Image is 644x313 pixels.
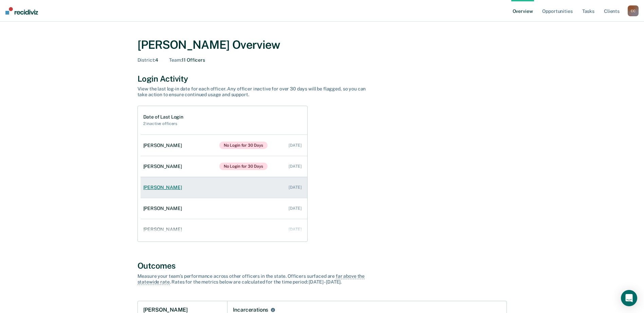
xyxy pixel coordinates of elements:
[141,135,307,156] a: [PERSON_NAME]No Login for 30 Days [DATE]
[137,57,155,63] span: District :
[141,156,307,177] a: [PERSON_NAME]No Login for 30 Days [DATE]
[143,121,183,126] h2: 2 inactive officers
[219,163,268,170] span: No Login for 30 Days
[137,74,507,84] div: Login Activity
[137,261,507,271] div: Outcomes
[143,164,185,169] div: [PERSON_NAME]
[137,86,375,98] div: View the last log-in date for each officer. Any officer inactive for over 30 days will be flagged...
[143,227,185,232] div: [PERSON_NAME]
[141,220,307,239] a: [PERSON_NAME] [DATE]
[137,38,507,52] div: [PERSON_NAME] Overview
[169,57,182,63] span: Team :
[289,206,301,211] div: [DATE]
[137,273,375,285] div: Measure your team’s performance across other officer s in the state. Officer s surfaced are . Rat...
[143,114,183,120] h1: Date of Last Login
[143,143,185,148] div: [PERSON_NAME]
[289,227,301,232] div: [DATE]
[289,143,301,148] div: [DATE]
[621,290,637,306] div: Open Intercom Messenger
[219,142,268,149] span: No Login for 30 Days
[289,185,301,190] div: [DATE]
[169,57,205,63] div: 11 Officers
[143,185,185,190] div: [PERSON_NAME]
[628,5,639,16] div: C C
[628,5,639,16] button: CC
[5,7,38,15] img: Recidiviz
[289,164,301,169] div: [DATE]
[141,178,307,197] a: [PERSON_NAME] [DATE]
[143,206,185,211] div: [PERSON_NAME]
[141,199,307,218] a: [PERSON_NAME] [DATE]
[137,57,159,63] div: 4
[137,273,365,285] span: far above the statewide rate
